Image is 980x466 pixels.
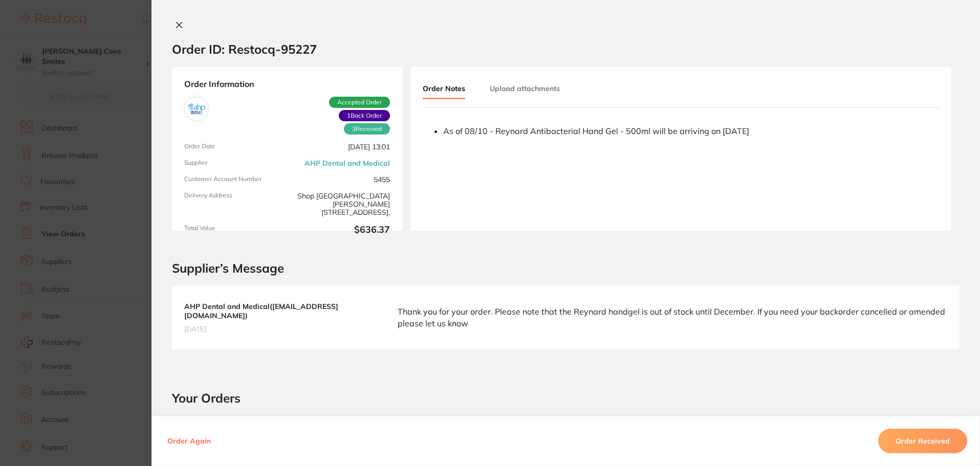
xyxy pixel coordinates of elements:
button: Order Received [878,429,967,453]
span: Accepted Order [329,97,390,108]
button: Order Notes [423,79,465,99]
span: Total Value [184,225,283,235]
span: Customer Account Number [184,175,283,184]
p: Thank you for your order. Please note that the Reynard handgel is out of stock until December. If... [398,306,947,329]
h2: Supplier’s Message [172,261,960,276]
b: AHP Dental and Medical ( [EMAIL_ADDRESS][DOMAIN_NAME] ) [184,302,377,320]
button: Order Again [164,436,214,446]
button: Upload attachments [490,79,560,98]
h2: Your Orders [172,390,960,406]
b: $636.37 [291,225,390,235]
span: 5455 [291,175,390,184]
span: [DATE] [184,324,377,334]
span: Received [344,123,390,135]
h2: Order ID: Restocq- 95227 [172,41,317,57]
span: [DATE] 13:01 [291,143,390,151]
a: AHP Dental and Medical [304,159,390,167]
span: Shop [GEOGRAPHIC_DATA][PERSON_NAME][STREET_ADDRESS], [291,192,390,216]
strong: Order Information [184,79,390,88]
span: Delivery Address [184,192,283,216]
span: Supplier [184,159,283,167]
div: As of 08/10 - Reynard Antibacterial Hand Gel - 500ml will be arriving on [DATE] [443,126,939,136]
img: AHP Dental and Medical [187,99,206,119]
span: Order Date [184,143,283,151]
span: Back orders [339,110,390,121]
